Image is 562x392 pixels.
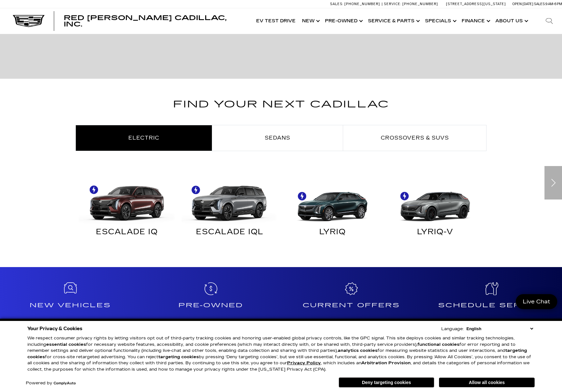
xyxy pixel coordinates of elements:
a: About Us [492,8,530,34]
img: Cadillac Dark Logo with Cadillac White Text [13,15,45,27]
a: Privacy Policy [287,360,321,366]
a: Pre-Owned [140,267,281,331]
a: Live Chat [516,294,557,309]
div: Next [544,166,562,200]
h4: Current Offers [284,300,419,310]
a: ESCALADE IQ ESCALADE IQ [76,176,178,242]
a: Service: [PHONE_NUMBER] [382,2,440,6]
a: Red [PERSON_NAME] Cadillac, Inc. [64,15,247,27]
a: Schedule Service [421,267,562,331]
div: ESCALADE IQL [183,229,277,237]
button: Allow all cookies [439,378,535,387]
a: Electric [76,125,212,151]
span: 9 AM-6 PM [545,2,562,6]
span: Electric [128,135,159,141]
span: Sedans [265,135,290,141]
h4: Pre-Owned [143,300,278,310]
select: Language Select [465,326,535,332]
a: Finance [458,8,492,34]
span: Sales: [330,2,343,6]
a: Specials [422,8,458,34]
a: Service & Parts [365,8,422,34]
a: Current Offers [281,267,421,331]
p: We respect consumer privacy rights by letting visitors opt out of third-party tracking cookies an... [27,335,535,373]
a: LYRIQ-V LYRIQ-V [384,176,487,242]
span: Open [DATE] [512,2,533,6]
div: ESCALADE IQ [80,229,174,237]
span: Service: [384,2,401,6]
h2: Find Your Next Cadillac [76,97,486,120]
a: Sedans [212,125,343,151]
strong: essential cookies [46,342,86,347]
strong: Arbitration Provision [361,360,411,366]
img: LYRIQ [284,176,381,224]
span: Sales: [534,2,545,6]
button: Deny targeting cookies [339,377,434,388]
img: LYRIQ-V [387,176,484,224]
a: ESCALADE IQL ESCALADE IQL [178,176,281,242]
span: [PHONE_NUMBER] [402,2,438,6]
span: Your Privacy & Cookies [27,324,83,333]
a: Crossovers & SUVs [343,125,486,151]
span: [PHONE_NUMBER] [344,2,380,6]
div: Language: [441,327,464,331]
div: LYRIQ-V [389,229,482,237]
h4: New Vehicles [3,300,138,310]
img: ESCALADE IQ [79,176,175,224]
div: LYRIQ [286,229,379,237]
img: ESCALADE IQL [182,176,278,224]
div: Powered by [26,381,76,385]
strong: functional cookies [417,342,459,347]
a: [STREET_ADDRESS][US_STATE] [446,2,506,6]
strong: targeting cookies [158,354,199,359]
a: Sales: [PHONE_NUMBER] [330,2,382,6]
span: Live Chat [520,298,553,305]
a: ComplyAuto [54,381,76,385]
a: EV Test Drive [253,8,299,34]
h4: Schedule Service [424,300,559,310]
span: Red [PERSON_NAME] Cadillac, Inc. [64,14,227,28]
strong: analytics cookies [338,348,378,353]
strong: targeting cookies [27,348,527,359]
a: New [299,8,322,34]
a: LYRIQ LYRIQ [281,176,384,242]
span: Crossovers & SUVs [381,135,449,141]
a: Pre-Owned [322,8,365,34]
